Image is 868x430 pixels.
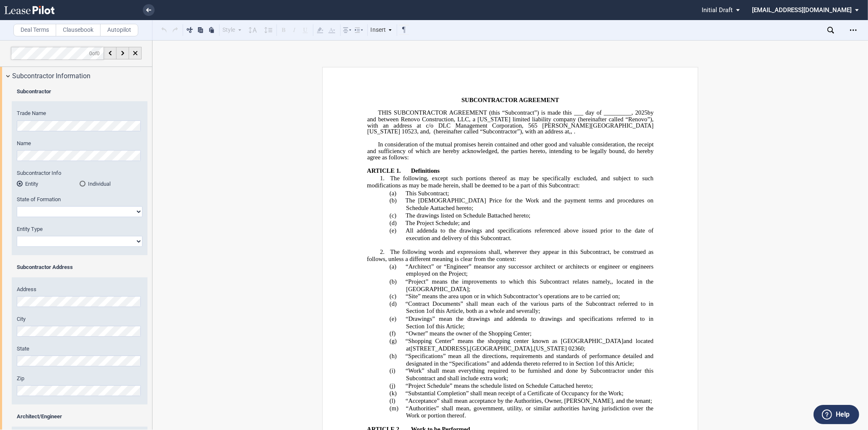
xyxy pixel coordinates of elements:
span: “Project Schedule” means the schedule listed on Schedule [406,382,548,389]
span: 02360 [568,345,584,352]
button: Cut [185,25,195,35]
button: Copy [196,25,206,35]
span: SUBCONTRACTOR AGREEMENT [462,96,559,103]
span: “Owner” means the owner of the Shopping Center; [406,330,532,337]
span: , [532,345,534,352]
label: State of Formation [17,196,142,203]
span: The drawings listed on Schedule [406,212,486,219]
a: 1 [596,360,599,367]
span: ; [584,345,586,352]
div: Insert [369,25,394,36]
span: (k) [390,390,397,397]
label: Deal Terms [13,24,56,36]
span: attached hereto; [434,205,473,212]
b: Subcontractor [17,88,51,95]
span: , located in the [GEOGRAPHIC_DATA]; [406,278,655,292]
span: The following words and expressions shall, wherever they appear in this Subcontract, be construed... [367,248,655,262]
span: In consideration of the mutual promises herein contained and other good and valuable consideratio... [367,141,655,161]
span: , [468,345,470,352]
span: day of _________, [586,109,633,116]
a: 1 [426,308,429,315]
span: of [89,50,100,56]
span: “Architect” or “Engineer” means [406,263,489,270]
span: 0 [97,50,100,56]
span: 0 [89,50,92,56]
span: Subcontractor Information [12,71,90,81]
span: (b) [390,197,397,204]
span: (a) [390,263,396,270]
span: [GEOGRAPHIC_DATA] [470,345,532,352]
a: B [487,212,491,219]
span: (e) [390,227,396,234]
span: “Work” shall mean everything required to be furnished and done by Subcontractor under this Subcon... [406,367,655,381]
span: The [DEMOGRAPHIC_DATA] Price for the Work and the payment terms and procedures on Schedule [406,197,655,211]
span: (h) [390,353,397,360]
b: Architect/Engineer [17,413,62,420]
span: [STREET_ADDRESS] [411,345,468,352]
span: (d) [390,300,397,307]
label: Address [17,286,142,293]
span: 2. [380,248,385,255]
label: Autopilot [100,24,138,36]
label: Clausebook [56,24,101,36]
span: All addenda to the drawings and specifications referenced above issued prior to the date of execu... [406,227,655,241]
span: of this Article, both as a whole and severally; [429,308,540,315]
span: “Substantial Completion” shall mean receipt of a Certificate of Occupancy for the Work; [406,390,623,397]
span: attached hereto; [554,382,593,389]
span: attached hereto; [491,212,530,219]
span: (l) [390,397,395,404]
span: of this Article; [429,322,465,330]
md-radio-button: Entity [17,180,80,187]
span: of this Article; [599,360,634,367]
span: [US_STATE] [534,345,567,352]
span: THIS SUBCONTRACTOR AGREEMENT (this “Subcontract”) is made this ___ [378,109,583,116]
span: 2025 [635,109,647,116]
span: [PERSON_NAME][GEOGRAPHIC_DATA][US_STATE] [367,122,654,136]
span: “Shopping Center” means the shopping center known as [406,338,558,345]
span: by and between Renovo Construction, LLC, a [US_STATE] limited liability company (hereinafter call... [367,109,655,129]
span: The Project Schedule; and [406,220,470,227]
button: Paste [207,25,217,35]
span: . [574,128,576,136]
span: (g) [390,338,397,345]
label: Zip [17,375,142,382]
label: Entity Type [17,225,142,233]
span: “Site” means the area upon or in which Subcontractor’s operations are to be carried on; [406,293,620,300]
span: “Project” means the improvements to which this Subcontract relates namely, [406,278,612,285]
span: (hereinafter called “Subcontractor”), with an address at [434,128,569,136]
label: Help [836,409,850,420]
button: Toggle Control Characters [399,25,409,35]
span: (d) [390,220,397,227]
label: Subcontractor Info [17,169,142,177]
span: ARTICLE 1. [367,167,401,174]
span: , [429,128,431,136]
span: Definitions [411,167,439,174]
span: and located at [406,338,655,352]
label: Name [17,140,142,147]
span: The following, except such portions thereof as may be specifically excluded, and subject to such ... [367,175,655,189]
span: 1. [380,175,385,182]
span: or any successor architect or architects or engineer or engineers employed on the Project; [406,263,655,277]
span: (c) [390,293,396,300]
span: Initial Draft [702,6,733,14]
span: , [569,128,571,136]
label: City [17,315,142,323]
span: “Authorities” shall mean, government, utility, or similar authorities having jurisdiction over th... [406,405,655,419]
a: 1 [426,322,429,330]
span: (m) [390,405,398,412]
span: 10523, and [402,128,429,136]
span: (i) [390,367,395,374]
span: DLC Management Corporation, 565 [438,122,537,129]
span: “Contract Documents” shall mean each of the various parts of the Subcontract referred to in Section [406,300,655,315]
span: “Acceptance” shall mean acceptance by the Authorities, Owner, [PERSON_NAME], and the tenant; [406,397,652,404]
span: (j) [390,382,395,389]
a: A [430,205,434,212]
button: Help [814,405,859,424]
span: “Drawings” mean the drawings and addenda to drawings and specifications referred to in Section [406,315,655,330]
span: (b) [390,278,397,285]
span: “Specifications” mean all the directions, requirements and standards of performance detailed and ... [406,353,655,367]
span: This Subcontract; [406,189,449,197]
label: Trade Name [17,110,142,117]
span: (a) [390,189,396,197]
div: Open Lease options menu [847,23,860,37]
